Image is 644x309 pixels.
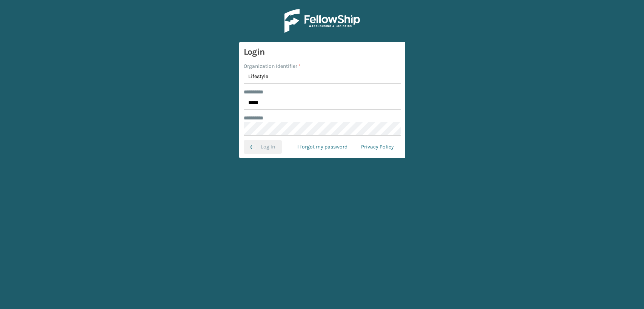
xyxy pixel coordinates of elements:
button: Log In [244,140,282,154]
img: Logo [284,9,360,33]
label: Organization Identifier [244,62,301,70]
a: Privacy Policy [354,140,401,154]
a: I forgot my password [290,140,354,154]
h3: Login [244,46,401,58]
